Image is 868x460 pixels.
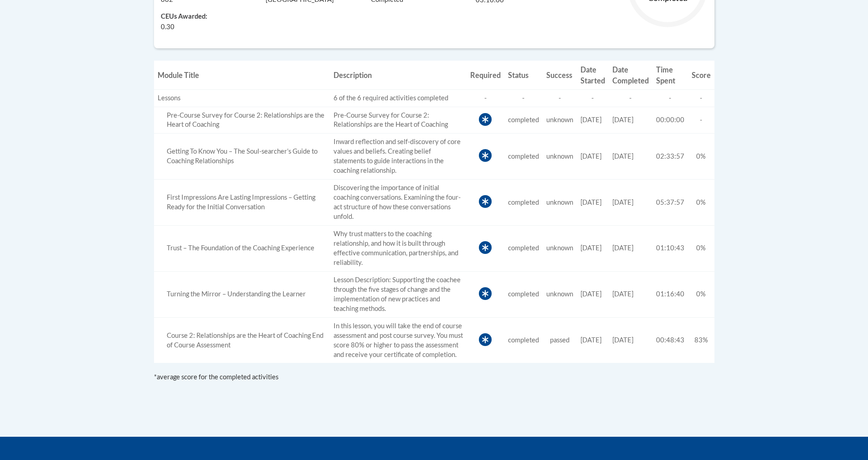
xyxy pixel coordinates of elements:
span: [DATE] [612,152,633,160]
td: - [609,89,652,107]
td: - [467,89,504,107]
span: [DATE] [580,336,601,344]
div: Why trust matters to the coaching relationship, and how it is built through effective communicati... [158,243,326,253]
span: [DATE] [612,336,633,344]
span: completed [508,244,539,252]
th: Description [330,61,467,89]
span: 0% [696,244,706,252]
div: 6 of the 6 required activities completed [334,93,463,103]
th: Status [504,61,543,89]
th: Time Spent [652,61,688,89]
td: Why trust matters to the coaching relationship, and how it is built through effective communicati... [330,226,467,272]
td: Discovering the importance of initial coaching conversations. Examining the four-act structure of... [330,180,467,226]
th: Date Started [577,61,609,89]
span: completed [508,116,539,124]
span: [DATE] [580,152,601,160]
span: completed [508,336,539,344]
span: 0% [696,290,706,298]
td: Lesson Description: Supporting the coachee through the five stages of change and the implementati... [330,271,467,317]
span: 01:10:43 [656,244,684,252]
span: completed [508,290,539,298]
span: *average score for the completed activities [154,373,278,381]
span: 0% [696,198,706,206]
div: Discovering the importance of initial coaching conversations. Examining the four-act structure of... [158,193,326,212]
div: Lesson Description: Supporting the coachee through the five stages of change and the implementati... [158,289,326,299]
th: Date Completed [609,61,652,89]
span: - [700,116,702,124]
td: - [577,89,609,107]
span: 0% [696,152,706,160]
td: - [543,89,577,107]
div: Pre-Course Survey for Course 2: Relationships are the Heart of Coaching [158,111,326,130]
span: unknown [546,244,573,252]
div: Inward reflection and self-discovery of core values and beliefs. Creating belief statements to gu... [158,147,326,166]
span: 83% [694,336,708,344]
span: [DATE] [612,244,633,252]
span: - [700,94,702,102]
span: [DATE] [580,290,601,298]
span: [DATE] [612,290,633,298]
span: 00:00:00 [656,116,684,124]
span: 01:16:40 [656,290,684,298]
span: [DATE] [612,198,633,206]
span: [DATE] [612,116,633,124]
th: Required [467,61,504,89]
span: completed [508,198,539,206]
span: passed [550,336,570,344]
th: Success [543,61,577,89]
span: unknown [546,152,573,160]
span: [DATE] [580,116,601,124]
td: In this lesson, you will take the end of course assessment and post course survey. You must score... [330,317,467,363]
span: [DATE] [580,244,601,252]
span: unknown [546,290,573,298]
span: unknown [546,198,573,206]
td: Inward reflection and self-discovery of core values and beliefs. Creating belief statements to gu... [330,134,467,180]
span: CEUs Awarded: [161,12,252,22]
th: Score [688,61,714,89]
span: completed [508,152,539,160]
span: 00:48:43 [656,336,684,344]
td: Pre-Course Survey for Course 2: Relationships are the Heart of Coaching [330,107,467,134]
span: 02:33:57 [656,152,684,160]
th: Module Title [154,61,330,89]
span: 0.30 [161,22,175,32]
span: unknown [546,116,573,124]
div: Lessons [158,93,326,103]
td: - [504,89,543,107]
div: In this lesson, you will take the end of course assessment and post course survey. You must score... [158,331,326,350]
td: - [652,89,688,107]
span: [DATE] [580,198,601,206]
span: 05:37:57 [656,198,684,206]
